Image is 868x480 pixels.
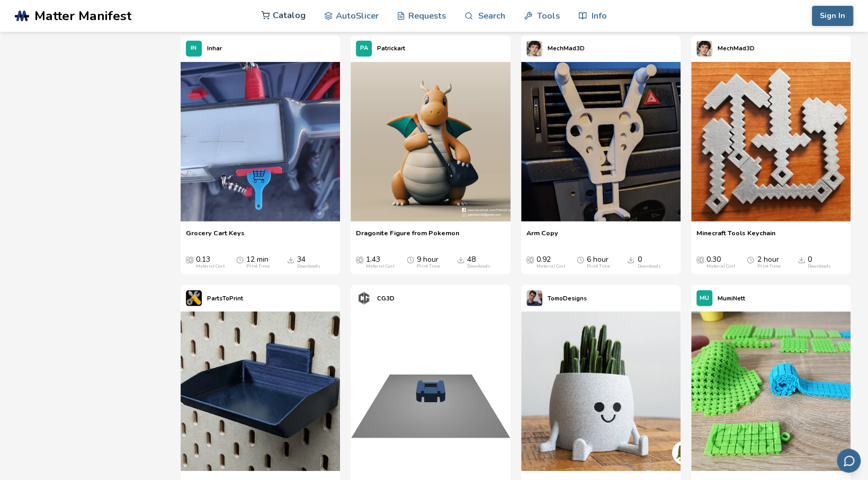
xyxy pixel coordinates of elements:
[467,255,490,269] div: 48
[706,255,735,269] div: 0.30
[808,255,831,269] div: 0
[812,6,853,26] button: Sign In
[356,290,372,306] img: CG3D's profile
[236,255,244,264] span: Average Print Time
[360,45,368,52] span: PA
[356,255,363,264] span: Average Cost
[186,290,202,306] img: PartsToPrint's profile
[34,8,131,23] span: Matter Manifest
[186,229,245,245] a: Grocery Cart Keys
[526,255,534,264] span: Average Cost
[207,293,243,304] p: PartsToPrint
[297,255,320,269] div: 34
[536,264,565,269] div: Material Cost
[706,264,735,269] div: Material Cost
[757,264,780,269] div: Print Time
[366,264,395,269] div: Material Cost
[536,255,565,269] div: 0.92
[700,295,709,302] span: MU
[351,312,510,471] img: 1_Print_Preview
[526,290,542,306] img: TomoDesigns's profile
[287,255,294,264] span: Downloads
[747,255,754,264] span: Average Print Time
[637,255,660,269] div: 0
[718,293,745,304] p: MumiNett
[196,255,225,269] div: 0.13
[696,41,712,57] img: MechMad3D's profile
[186,255,193,264] span: Average Cost
[577,255,584,264] span: Average Print Time
[521,285,592,312] a: TomoDesigns's profileTomoDesigns
[526,41,542,57] img: MechMad3D's profile
[757,255,780,269] div: 2 hour
[637,264,660,269] div: Downloads
[351,312,510,473] a: 1_Print_Preview
[377,293,395,304] p: CG3D
[798,255,805,264] span: Downloads
[356,229,459,245] a: Dragonite Figure from Pokemon
[837,449,861,473] button: Send feedback via email
[548,293,587,304] p: TomoDesigns
[246,264,270,269] div: Print Time
[696,229,775,245] a: Minecraft Tools Keychain
[366,255,395,269] div: 1.43
[691,35,760,62] a: MechMad3D's profileMechMad3D
[521,35,590,62] a: MechMad3D's profileMechMad3D
[548,43,585,54] p: MechMad3D
[297,264,320,269] div: Downloads
[246,255,270,269] div: 12 min
[407,255,414,264] span: Average Print Time
[191,45,196,52] span: IN
[377,43,405,54] p: Patrickart
[718,43,755,54] p: MechMad3D
[627,255,634,264] span: Downloads
[587,255,610,269] div: 6 hour
[351,285,400,312] a: CG3D's profileCG3D
[467,264,490,269] div: Downloads
[207,43,222,54] p: Inhar
[417,264,440,269] div: Print Time
[808,264,831,269] div: Downloads
[457,255,464,264] span: Downloads
[196,264,225,269] div: Material Cost
[587,264,610,269] div: Print Time
[526,229,558,245] a: Arm Copy
[417,255,440,269] div: 9 hour
[181,285,248,312] a: PartsToPrint's profilePartsToPrint
[696,255,704,264] span: Average Cost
